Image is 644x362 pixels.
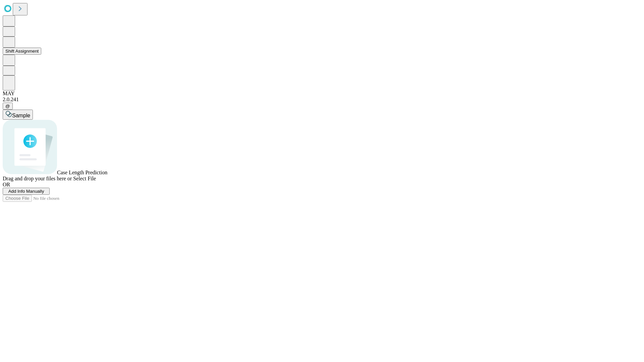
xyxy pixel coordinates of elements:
[3,97,641,103] div: 2.0.241
[3,182,10,187] span: OR
[3,103,13,110] button: @
[73,176,96,181] span: Select File
[3,188,50,195] button: Add Info Manually
[3,110,33,120] button: Sample
[57,170,107,175] span: Case Length Prediction
[8,189,44,194] span: Add Info Manually
[12,113,30,118] span: Sample
[3,176,72,181] span: Drag and drop your files here or
[3,48,41,55] button: Shift Assignment
[5,104,10,109] span: @
[3,90,641,97] div: MAY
